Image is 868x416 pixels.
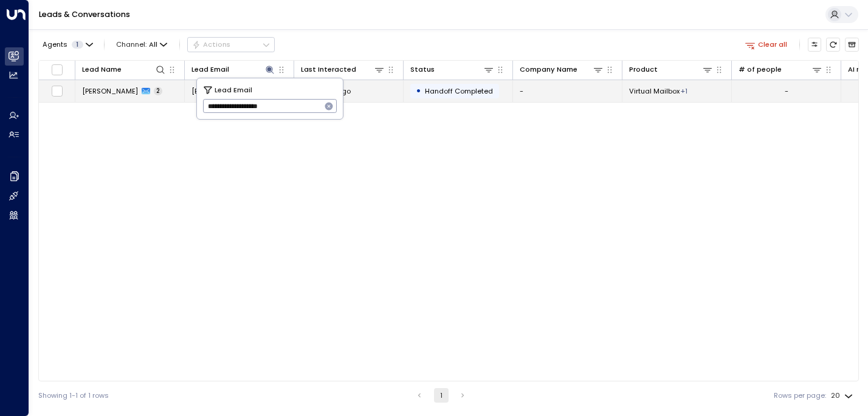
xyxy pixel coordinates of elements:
button: Clear all [741,38,791,51]
div: Product [629,64,658,75]
div: - [785,86,788,96]
span: 2 [154,87,162,95]
div: Company Name [520,64,577,75]
button: Channel:All [112,38,171,51]
div: Product [629,64,713,75]
span: Refresh [826,38,840,52]
label: Rows per page: [774,390,826,401]
div: Lead Email [191,64,275,75]
div: 20 [831,388,855,403]
div: Lead Email [191,64,229,75]
div: Actions [192,40,230,49]
div: Button group with a nested menu [187,37,275,52]
span: Virtual Mailbox [629,86,680,96]
div: • [416,83,421,99]
div: # of people [739,64,822,75]
div: Lead Name [82,64,122,75]
div: Showing 1-1 of 1 rows [38,390,109,401]
span: Toggle select all [51,64,63,76]
button: Archived Leads [845,38,859,52]
span: Lead Email [215,84,252,95]
a: Leads & Conversations [39,9,130,19]
td: - [513,80,622,101]
div: Status [410,64,494,75]
nav: pagination navigation [412,388,470,403]
div: Status [410,64,435,75]
span: Toggle select row [51,85,63,97]
button: page 1 [434,388,449,403]
button: Customize [808,38,822,52]
button: Actions [187,37,275,52]
span: 1 [72,41,83,49]
span: Channel: [112,38,171,51]
div: # of people [739,64,782,75]
span: Julia Mosby [82,86,138,96]
div: Company Name [520,64,604,75]
span: Agents [43,41,67,48]
button: Agents1 [38,38,96,51]
span: All [149,41,157,49]
div: Lead Name [82,64,166,75]
div: Virtual Office [681,86,687,96]
span: Handoff Completed [425,86,493,96]
div: Last Interacted [301,64,356,75]
span: jmosby@watchtime.com [191,86,287,96]
div: Last Interacted [301,64,385,75]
